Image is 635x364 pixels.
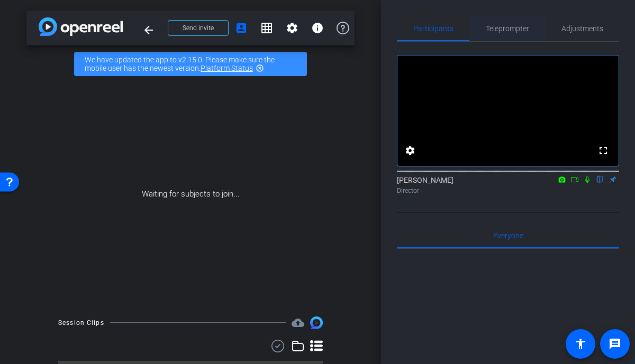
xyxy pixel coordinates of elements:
mat-icon: message [609,338,621,350]
div: Director [397,186,619,195]
span: Send invite [183,24,214,32]
span: Destinations for your clips [292,316,304,329]
mat-icon: grid_on [260,22,273,34]
span: Everyone [493,232,523,239]
mat-icon: settings [404,144,416,157]
mat-icon: cloud_upload [292,316,304,329]
mat-icon: settings [286,22,298,34]
mat-icon: flip [594,174,606,184]
div: Waiting for subjects to join... [26,82,355,306]
img: Session clips [310,316,323,329]
a: Platform Status [201,64,253,72]
mat-icon: info [311,22,324,34]
mat-icon: accessibility [574,338,587,350]
span: Teleprompter [486,25,529,32]
div: Session Clips [58,318,104,328]
span: Adjustments [561,25,603,32]
span: Participants [413,25,453,32]
mat-icon: arrow_back [142,24,155,36]
img: app-logo [39,17,123,36]
div: [PERSON_NAME] [397,175,619,195]
button: Send invite [168,20,229,36]
mat-icon: highlight_off [256,64,264,72]
mat-icon: account_box [235,22,248,34]
mat-icon: fullscreen [597,144,610,157]
div: We have updated the app to v2.15.0. Please make sure the mobile user has the newest version. [74,52,307,76]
